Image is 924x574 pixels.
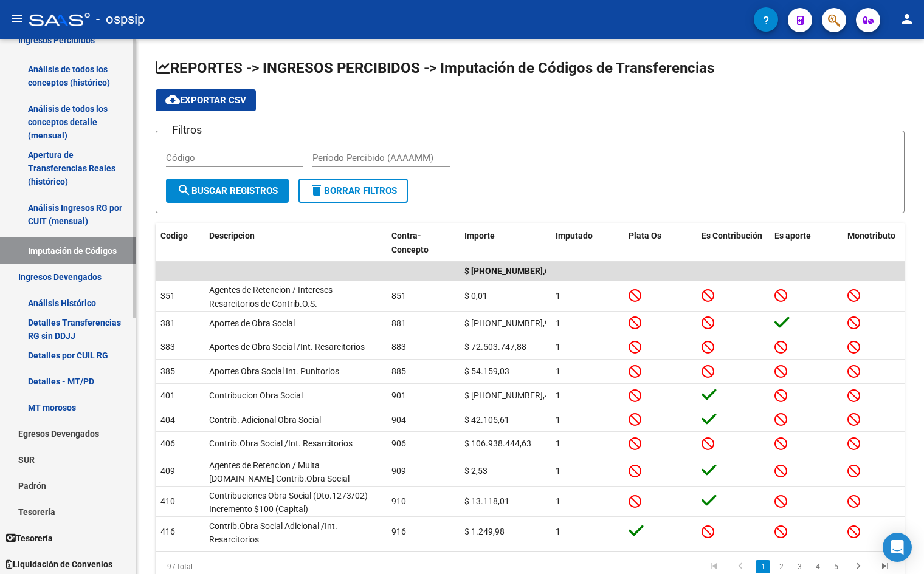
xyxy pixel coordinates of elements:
[165,92,180,107] mat-icon: cloud_download
[160,366,175,376] span: 385
[556,366,560,376] span: 1
[160,415,175,425] span: 404
[160,342,175,352] span: 383
[556,527,560,536] span: 1
[391,342,406,352] span: 883
[209,231,255,241] span: Descripcion
[464,291,488,301] span: $ 0,01
[464,496,509,506] span: $ 13.118,01
[556,496,560,506] span: 1
[702,560,725,573] a: go to first page
[556,291,560,301] span: 1
[96,6,145,33] span: - ospsip
[770,223,843,263] datatable-header-cell: Es aporte
[165,95,246,106] span: Exportar CSV
[874,560,897,573] a: go to last page
[10,12,24,26] mat-icon: menu
[391,366,406,376] span: 885
[556,415,560,425] span: 1
[209,318,295,328] span: Aportes de Obra Social
[209,285,333,309] span: Agentes de Retencion / Intereses Resarcitorios de Contrib.O.S.
[160,318,175,328] span: 381
[391,415,406,425] span: 904
[156,89,256,111] button: Exportar CSV
[792,560,807,573] a: 3
[209,366,339,376] span: Aportes Obra Social Int. Punitorios
[556,439,560,448] span: 1
[309,185,397,196] span: Borrar Filtros
[209,460,350,484] span: Agentes de Retencion / Multa Art.42.de Contrib.Obra Social
[697,223,770,263] datatable-header-cell: Es Contribución
[387,223,460,263] datatable-header-cell: Contra-Concepto
[464,415,509,425] span: $ 42.105,61
[156,223,204,263] datatable-header-cell: Codigo
[391,439,406,448] span: 906
[309,183,324,197] mat-icon: delete
[551,223,624,263] datatable-header-cell: Imputado
[166,179,289,203] button: Buscar Registros
[464,366,509,376] span: $ 54.159,03
[204,223,387,263] datatable-header-cell: Descripcion
[391,496,406,506] span: 910
[464,466,488,476] span: $ 2,53
[847,231,895,241] span: Monotributo
[460,223,551,263] datatable-header-cell: Importe
[160,496,175,506] span: 410
[160,439,175,448] span: 406
[6,531,53,545] span: Tesorería
[629,231,661,241] span: Plata Os
[464,391,554,400] span: $ [PHONE_NUMBER],46
[391,231,429,255] span: Contra-Concepto
[464,266,554,276] span: $ 53.168.515.761,60
[160,231,188,241] span: Codigo
[624,223,697,263] datatable-header-cell: Plata Os
[556,466,560,476] span: 1
[556,231,593,241] span: Imputado
[756,560,770,573] a: 1
[391,291,406,301] span: 851
[702,231,762,241] span: Es Contribución
[298,179,408,203] button: Borrar Filtros
[209,521,337,545] span: Contrib.Obra Social Adicional /Int. Resarcitorios
[464,527,505,536] span: $ 1.249,98
[900,12,914,26] mat-icon: person
[464,439,531,448] span: $ 106.938.444,63
[774,231,811,241] span: Es aporte
[209,439,353,448] span: Contrib.Obra Social /Int. Resarcitorios
[160,527,175,536] span: 416
[209,491,368,514] span: Contribuciones Obra Social (Dto.1273/02) Incremento $100 (Capital)
[160,391,175,400] span: 401
[177,185,278,196] span: Buscar Registros
[177,183,191,197] mat-icon: search
[810,560,825,573] a: 4
[391,527,406,536] span: 916
[160,466,175,476] span: 409
[166,121,208,138] h3: Filtros
[209,342,365,352] span: Aportes de Obra Social /Int. Resarcitorios
[391,466,406,476] span: 909
[556,342,560,352] span: 1
[209,391,303,400] span: Contribucion Obra Social
[774,560,788,573] a: 2
[156,60,714,77] span: REPORTES -> INGRESOS PERCIBIDOS -> Imputación de Códigos de Transferencias
[556,391,560,400] span: 1
[209,415,321,425] span: Contrib. Adicional Obra Social
[883,533,912,562] div: Open Intercom Messenger
[464,231,495,241] span: Importe
[829,560,843,573] a: 5
[6,558,112,571] span: Liquidación de Convenios
[843,223,915,263] datatable-header-cell: Monotributo
[556,318,560,328] span: 1
[391,318,406,328] span: 881
[391,391,406,400] span: 901
[847,560,870,573] a: go to next page
[160,291,175,301] span: 351
[464,342,526,352] span: $ 72.503.747,88
[729,560,752,573] a: go to previous page
[464,318,554,328] span: $ [PHONE_NUMBER],95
